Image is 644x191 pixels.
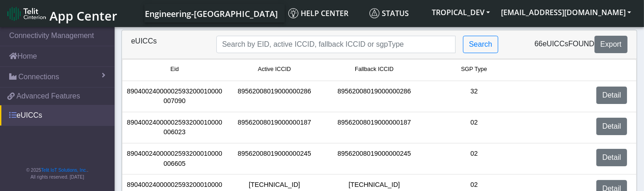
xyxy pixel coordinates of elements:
span: Help center [288,8,348,18]
div: eUICCs [124,36,209,53]
span: Fallback ICCID [355,65,394,74]
button: [EMAIL_ADDRESS][DOMAIN_NAME] [495,4,637,21]
div: 89040024000002593200010000006023 [125,118,225,137]
span: Active ICCID [258,65,291,74]
span: App Center [50,7,117,24]
div: 89562008019000000245 [225,149,325,169]
img: knowledge.svg [288,8,298,18]
span: Engineering-[GEOGRAPHIC_DATA] [145,8,278,19]
span: Connections [18,71,59,82]
button: Export [594,36,627,53]
div: 89562008019000000187 [325,118,424,137]
div: 89040024000002593200010000006605 [125,149,225,169]
div: 02 [424,118,524,137]
div: 89040024000002593200010000007090 [125,87,225,106]
div: 89562008019000000286 [325,87,424,106]
span: Advanced Features [17,91,80,102]
span: Eid [171,65,179,74]
a: Telit IoT Solutions, Inc. [41,168,87,173]
input: Search... [216,36,456,53]
div: 89562008019000000187 [225,118,325,137]
a: Detail [596,149,627,166]
span: eUICCs [543,40,568,48]
a: Help center [285,4,366,22]
a: Detail [596,118,627,135]
div: 32 [424,87,524,106]
a: App Center [7,4,116,23]
a: Status [366,4,426,22]
img: logo-telit-cinterion-gw-new.png [7,6,46,21]
span: found [568,40,594,48]
button: TROPICAL_DEV [426,4,495,21]
div: 89562008019000000286 [225,87,325,106]
a: Detail [596,87,627,104]
div: 02 [424,149,524,169]
div: 89562008019000000245 [325,149,424,169]
span: Status [369,8,409,18]
span: Export [600,40,622,48]
a: Your current platform instance [144,4,277,22]
span: 66 [534,40,543,48]
span: SGP Type [461,65,487,74]
button: Search [463,36,498,53]
img: status.svg [369,8,380,18]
